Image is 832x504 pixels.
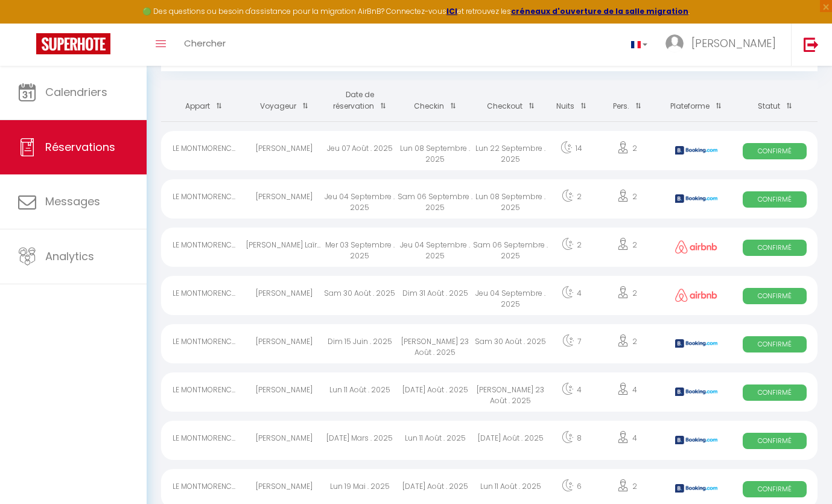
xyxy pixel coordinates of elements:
th: Sort by booking date [322,80,398,121]
a: créneaux d'ouverture de la salle migration [511,6,688,16]
th: Sort by rentals [161,80,246,121]
th: Sort by nights [548,80,594,121]
a: ICI [446,6,457,16]
span: [PERSON_NAME] [691,36,776,51]
a: Chercher [175,24,235,66]
th: Sort by guest [246,80,322,121]
span: Réservations [45,139,115,155]
img: Super Booking [36,33,110,54]
th: Sort by channel [660,80,732,121]
th: Sort by checkout [473,80,548,121]
span: Calendriers [45,85,107,100]
span: Messages [45,194,100,209]
span: Analytics [45,249,94,264]
button: Ouvrir le widget de chat LiveChat [10,5,46,41]
img: ... [665,34,684,53]
span: Chercher [184,37,226,49]
img: logout [804,37,819,52]
a: ... [PERSON_NAME] [656,24,791,66]
th: Sort by people [594,80,660,121]
th: Sort by checkin [398,80,473,121]
th: Sort by status [732,80,818,121]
